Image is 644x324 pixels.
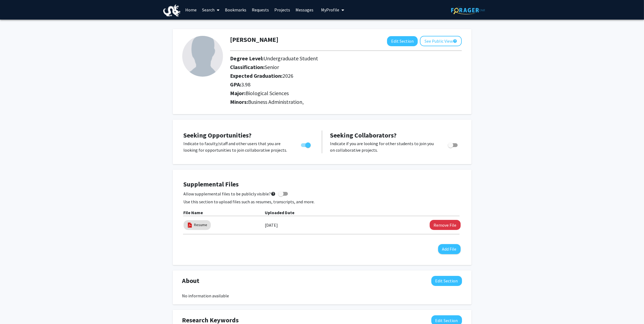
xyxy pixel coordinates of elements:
a: Bookmarks [222,0,249,19]
span: Business Administration, [248,98,304,105]
h4: Supplemental Files [184,180,461,188]
mat-icon: help [271,191,276,197]
span: My Profile [321,7,339,13]
div: Toggle [446,140,461,148]
h1: [PERSON_NAME] [230,36,278,44]
button: See Public View [420,36,462,46]
img: Profile Picture [182,36,223,77]
mat-icon: help [453,38,457,44]
a: Requests [249,0,272,19]
img: Drexel University Logo [163,4,181,17]
p: Indicate if you are looking for other students to join you on collaborative projects. [330,140,438,153]
h2: GPA: [230,81,462,88]
button: Edit Section [387,36,418,46]
a: Search [199,0,222,19]
a: Messages [293,0,316,19]
img: ForagerOne Logo [451,6,485,14]
button: Edit About [431,276,462,286]
button: Add File [438,244,461,254]
span: Seeking Collaborators? [330,131,397,139]
iframe: Chat [4,300,23,320]
div: Toggle [299,140,314,148]
span: Biological Sciences [246,90,289,96]
span: 2026 [282,72,293,79]
p: Indicate to faculty/staff and other users that you are looking for opportunities to join collabor... [184,140,291,153]
div: No information available [182,292,462,299]
span: Undergraduate Student [263,55,318,62]
h2: Minors: [230,99,462,105]
span: Seeking Opportunities? [184,131,252,139]
span: About [182,276,200,286]
h2: Major: [230,90,462,96]
span: Allow supplemental files to be publicly visible? [184,191,276,197]
img: pdf_icon.png [187,222,193,228]
h2: Degree Level: [230,55,462,62]
h2: Classification: [230,64,462,70]
span: Senior [265,64,279,70]
b: File Name [184,210,203,215]
a: Projects [272,0,293,19]
p: Use this section to upload files such as resumes, transcripts, and more. [184,198,461,205]
b: Uploaded Date [265,210,295,215]
label: [DATE] [265,220,278,230]
a: Resume [194,222,208,228]
span: 3.98 [241,81,250,88]
a: Home [183,0,199,19]
h2: Expected Graduation: [230,73,462,79]
button: Remove Resume File [430,220,461,230]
